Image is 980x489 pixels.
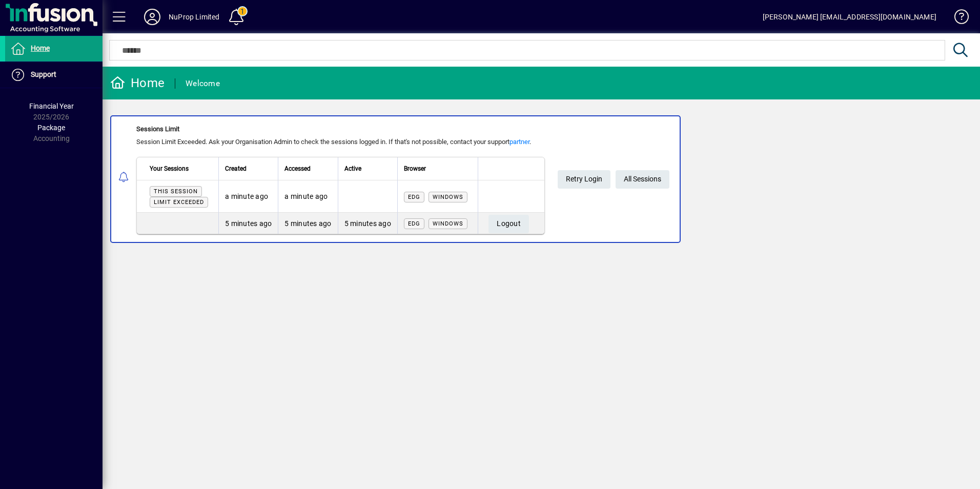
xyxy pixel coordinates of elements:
[218,180,278,213] td: a minute ago
[947,2,967,35] a: Knowledge Base
[37,124,65,132] span: Package
[29,102,74,110] span: Financial Year
[278,213,337,234] td: 5 minutes ago
[763,9,936,25] div: [PERSON_NAME] [EMAIL_ADDRESS][DOMAIN_NAME]
[566,171,602,188] span: Retry Login
[408,220,420,227] span: Edg
[136,137,545,147] div: Session Limit Exceeded. Ask your Organisation Admin to check the sessions logged in. If that's no...
[31,44,50,52] span: Home
[284,163,311,174] span: Accessed
[404,163,426,174] span: Browser
[136,124,545,134] div: Sessions Limit
[558,170,610,189] button: Retry Login
[110,75,165,91] div: Home
[169,9,219,25] div: NuProp Limited
[408,194,420,200] span: Edg
[278,180,337,213] td: a minute ago
[136,8,169,26] button: Profile
[338,213,397,234] td: 5 minutes ago
[154,188,198,195] span: This session
[186,75,220,92] div: Welcome
[616,170,669,189] a: All Sessions
[488,215,529,233] button: Logout
[150,163,189,174] span: Your Sessions
[624,171,661,188] span: All Sessions
[103,115,980,243] app-alert-notification-menu-item: Sessions Limit
[344,163,361,174] span: Active
[218,213,278,234] td: 5 minutes ago
[31,70,56,78] span: Support
[433,194,463,200] span: Windows
[154,199,204,206] span: Limit exceeded
[497,215,521,232] span: Logout
[225,163,247,174] span: Created
[509,138,529,146] a: partner
[5,62,103,88] a: Support
[433,220,463,227] span: Windows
